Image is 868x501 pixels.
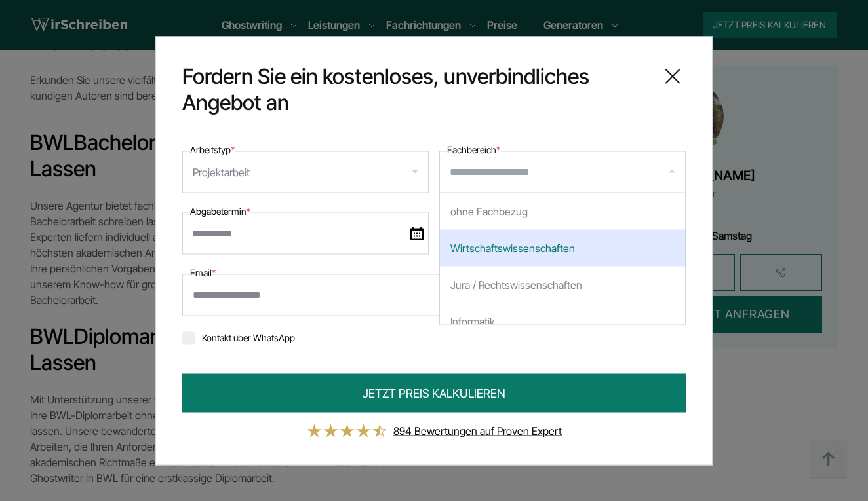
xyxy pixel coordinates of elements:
label: Arbeitstyp [190,141,235,157]
label: Kontakt über WhatsApp [182,331,295,343]
label: Fachbereich [447,141,500,157]
div: Projektarbeit [193,161,250,182]
div: Informatik [440,303,685,339]
div: Jura / Rechtswissenschaften [440,266,685,303]
div: ohne Fachbezug [440,193,685,229]
img: date [410,227,424,240]
span: Fordern Sie ein kostenloses, unverbindliches Angebot an [182,63,649,115]
button: JETZT PREIS KALKULIEREN [182,373,686,412]
a: 894 Bewertungen auf Proven Expert [393,424,562,437]
label: Abgabetermin [190,203,250,219]
label: Email [190,265,216,280]
div: Wirtschaftswissenschaften [440,229,685,266]
input: date [182,212,429,254]
span: JETZT PREIS KALKULIEREN [363,384,505,401]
